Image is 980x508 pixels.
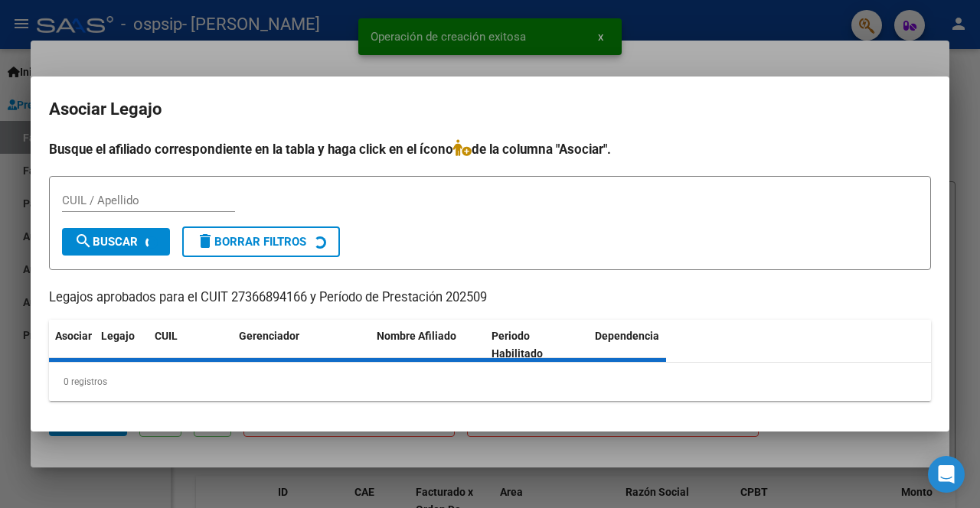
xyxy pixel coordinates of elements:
button: Buscar [62,228,170,256]
span: Periodo Habilitado [492,330,543,360]
p: Legajos aprobados para el CUIT 27366894166 y Período de Prestación 202509 [49,288,931,308]
h4: Busque el afiliado correspondiente en la tabla y haga click en el ícono de la columna "Asociar". [49,139,931,159]
h2: Asociar Legajo [49,95,931,124]
datatable-header-cell: Legajo [95,320,149,370]
span: Dependencia [595,330,659,342]
span: Gerenciador [239,330,299,342]
mat-icon: delete [196,232,214,250]
datatable-header-cell: Asociar [49,320,95,370]
span: Asociar [55,330,92,342]
datatable-header-cell: Periodo Habilitado [485,320,589,370]
span: Buscar [74,235,138,249]
div: Open Intercom Messenger [928,456,965,493]
datatable-header-cell: Dependencia [589,320,704,370]
datatable-header-cell: Nombre Afiliado [371,320,485,370]
span: Legajo [101,330,135,342]
span: Borrar Filtros [196,235,306,249]
mat-icon: search [74,232,93,250]
datatable-header-cell: CUIL [149,320,233,370]
span: CUIL [155,330,178,342]
button: Borrar Filtros [182,226,340,257]
span: Nombre Afiliado [377,330,456,342]
datatable-header-cell: Gerenciador [233,320,371,370]
div: 0 registros [49,363,931,401]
